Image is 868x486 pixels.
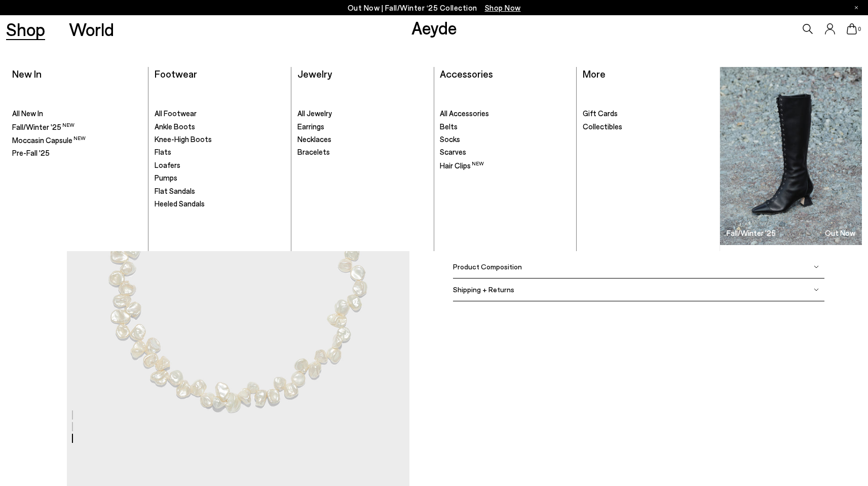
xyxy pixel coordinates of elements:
[12,109,142,119] a: All New In
[453,262,522,271] span: Product Composition
[12,135,86,145] span: Moccasin Capsule
[297,109,332,118] span: All Jewelry
[155,134,212,144] span: Knee-High Boots
[155,67,197,80] a: Footwear
[440,122,458,131] span: Belts
[155,199,285,209] a: Heeled Sandals
[583,67,606,80] a: More
[297,147,330,156] span: Bracelets
[720,67,862,246] img: Group_1295_900x.jpg
[297,134,331,144] span: Necklaces
[440,122,570,132] a: Belts
[155,186,195,195] span: Flat Sandals
[485,3,521,12] span: Navigate to /collections/new-in
[297,122,324,131] span: Earrings
[297,122,428,132] a: Earrings
[12,148,142,158] a: Pre-Fall '25
[857,26,862,32] span: 0
[12,122,142,132] a: Fall/Winter '25
[12,109,43,118] span: All New In
[297,109,428,119] a: All Jewelry
[155,186,285,196] a: Flat Sandals
[155,134,285,145] a: Knee-High Boots
[440,67,493,80] a: Accessories
[440,134,460,144] span: Socks
[348,2,521,14] p: Out Now | Fall/Winter ‘25 Collection
[297,67,332,80] a: Jewelry
[155,147,285,157] a: Flats
[814,287,819,292] img: svg%3E
[583,122,622,131] span: Collectibles
[69,20,114,38] a: World
[155,109,197,118] span: All Footwear
[440,147,570,157] a: Scarves
[12,135,142,146] a: Moccasin Capsule
[297,147,428,157] a: Bracelets
[440,109,570,119] a: All Accessories
[12,67,42,80] a: New In
[155,160,285,170] a: Loafers
[155,122,285,132] a: Ankle Boots
[583,122,713,132] a: Collectibles
[155,173,285,183] a: Pumps
[583,109,618,118] span: Gift Cards
[12,122,74,131] span: Fall/Winter '25
[814,264,819,269] img: svg%3E
[155,199,205,208] span: Heeled Sandals
[720,67,862,246] a: Fall/Winter '25 Out Now
[6,20,45,38] a: Shop
[155,122,195,131] span: Ankle Boots
[411,17,457,38] a: Aeyde
[155,109,285,119] a: All Footwear
[440,161,484,170] span: Hair Clips
[453,285,514,294] span: Shipping + Returns
[440,147,466,156] span: Scarves
[155,160,180,169] span: Loafers
[440,134,570,145] a: Socks
[440,109,489,118] span: All Accessories
[583,109,713,119] a: Gift Cards
[297,134,428,145] a: Necklaces
[155,173,177,182] span: Pumps
[12,148,50,157] span: Pre-Fall '25
[825,229,855,237] h3: Out Now
[727,229,776,237] h3: Fall/Winter '25
[847,23,857,34] a: 0
[440,160,570,171] a: Hair Clips
[155,147,171,156] span: Flats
